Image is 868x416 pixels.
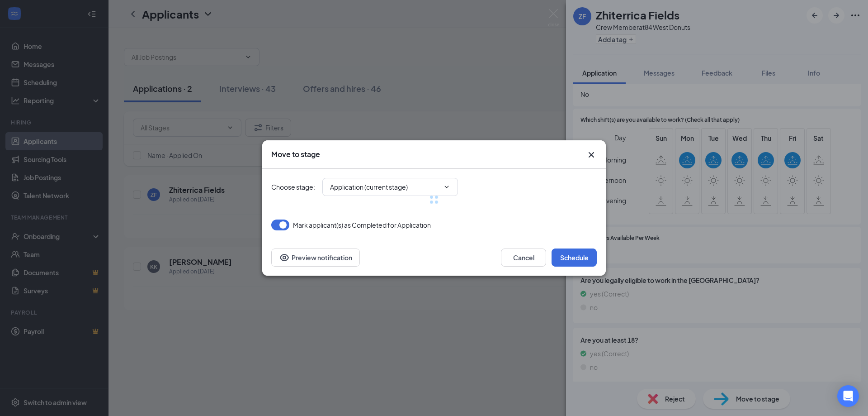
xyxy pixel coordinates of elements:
[586,149,597,160] button: Close
[271,249,360,267] button: Preview notificationEye
[271,149,320,159] h3: Move to stage
[552,249,597,267] button: Schedule
[279,252,290,263] svg: Eye
[837,385,859,407] div: Open Intercom Messenger
[586,149,597,160] svg: Cross
[501,249,546,267] button: Cancel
